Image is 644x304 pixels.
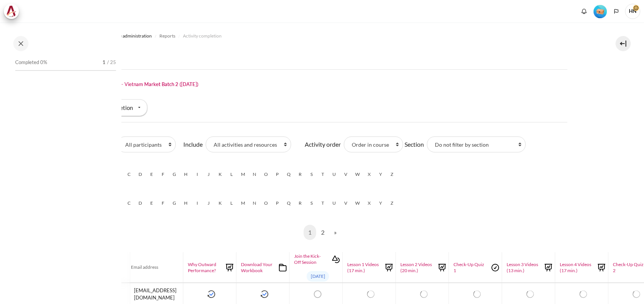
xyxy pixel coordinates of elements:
a: Certificates [198,58,224,66]
span: Why Outward Performance? [188,262,220,273]
span: Course administration [107,33,152,39]
a: P [272,169,283,180]
span: Download Your Workbook [241,262,273,273]
a: F [157,197,169,209]
a: Completed 0% 1 / 25 [15,57,116,78]
div: Level #1 [594,4,607,18]
a: C [123,197,135,209]
a: Why Outward Performance?Lesson [184,262,235,273]
a: U [329,169,340,180]
span: Lesson 3 Videos (13 min.) [507,262,539,273]
a: D [135,169,146,180]
span: / 25 [107,59,116,66]
a: S [306,197,317,209]
label: Section [405,140,424,149]
a: X [364,169,375,180]
img: Tung Bui, Lesson 4 Videos (17 min.): Not completed [579,290,587,298]
a: Join the Kick-Off SessionInteractive Content [290,253,342,265]
a: Course ratings [230,58,261,66]
th: Email address [130,252,183,283]
button: Languages [611,6,622,17]
a: M [237,197,249,209]
span: Join the Kick-Off Session [294,253,326,265]
a: Download Your WorkbookFolder [237,262,288,273]
img: Tung Bui, Lesson 1 Videos (17 min.): Not completed [367,290,375,298]
span: Completed 0% [15,59,47,66]
a: My courses [27,4,57,19]
span: Activity completion [183,33,222,39]
a: L [226,197,237,209]
div: Show notification window with no new notifications [578,6,590,17]
label: Include [183,140,203,149]
a: Q [283,197,294,209]
a: Badges [176,58,192,66]
span: Lesson 1 Videos (17 min.) [347,262,379,273]
a: 2 [316,225,329,240]
a: P [272,197,283,209]
img: Lesson [543,262,554,273]
a: Level #1 [590,4,610,18]
a: Y [375,169,386,180]
img: Lesson [436,262,448,273]
a: U [329,197,340,209]
span: HN [625,4,640,19]
img: Architeck [6,6,17,17]
a: Reports & Analytics [59,4,108,19]
a: O [260,169,272,180]
a: H [180,169,192,180]
a: T [317,169,329,180]
img: Lesson [224,262,235,273]
a: Lesson 2 Videos (20 min.)Lesson [397,262,448,273]
a: X [364,197,375,209]
nav: Page [77,219,567,246]
a: Grades [131,58,147,66]
a: Lesson 4 Videos (17 min.)Lesson [556,262,607,273]
h5: Last name [77,188,567,194]
span: Check-Up Quiz 1 [453,262,486,273]
img: Lesson [596,262,607,273]
a: Lesson 3 Videos (13 min.)Lesson [503,262,554,273]
a: 1 [304,225,316,240]
img: Tung Bui, Lesson 2 Videos (20 min.): Not completed [420,290,428,298]
span: Reports [159,33,175,39]
a: S [306,169,317,180]
h1: Outward GoBeyond - Vietnam Market Batch 2 ([DATE]) [77,81,198,88]
a: Next page [329,225,341,240]
nav: Navigation bar [77,30,225,42]
img: Tung Bui, Download Your Workbook: Completed Friday, 25 July 2025, 11:24 AM [261,290,268,298]
img: Tung Bui, Join the Kick-Off Session: Not completed [314,290,321,298]
a: C [123,169,135,180]
a: D [135,197,146,209]
a: Activity completion [183,31,222,41]
a: Z [386,197,398,209]
img: Folder [277,262,288,273]
img: Tung Bui, Why Outward Performance?: Completed Friday, 25 July 2025, 11:16 AM [208,290,215,298]
a: E [146,197,157,209]
a: User menu [625,4,640,19]
span: » [334,228,337,237]
img: Tung Bui, Check-Up Quiz 1: Not completed [473,290,481,298]
a: V [340,169,351,180]
a: G [169,197,180,209]
a: R [294,197,306,209]
a: Lesson 1 Videos (17 min.)Lesson [343,262,395,273]
a: W [351,169,364,180]
a: Check-Up Quiz 1Quiz [450,262,501,273]
a: T [317,197,329,209]
a: M [237,169,249,180]
a: K [214,169,226,180]
span: [DATE] [311,273,325,280]
img: Lesson [383,262,395,273]
a: V [340,197,351,209]
a: J [203,197,214,209]
a: L [226,169,237,180]
a: N [249,197,260,209]
a: I [192,197,203,209]
a: Architeck Architeck [4,4,23,19]
a: Q [283,169,294,180]
a: Reports [153,58,170,66]
span: Lesson 4 Videos (17 min.) [560,262,592,273]
img: Quiz [490,262,501,273]
a: G [169,169,180,180]
a: R [294,169,306,180]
